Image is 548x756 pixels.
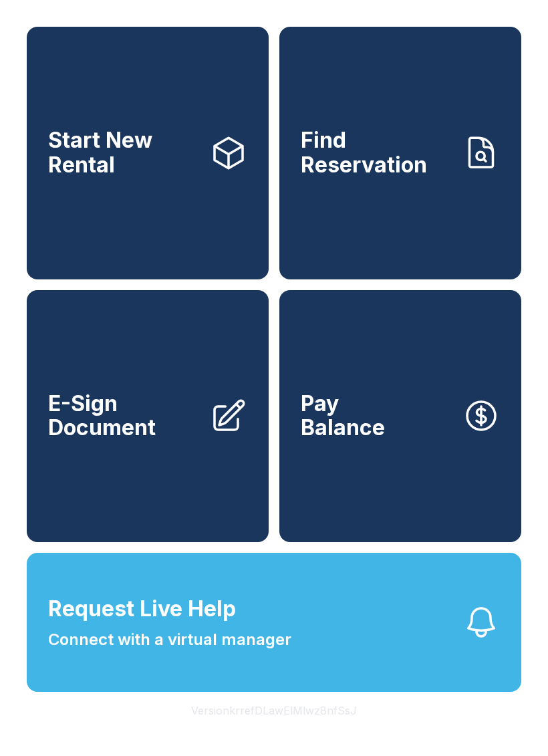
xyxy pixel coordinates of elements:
a: Start New Rental [27,27,269,279]
button: Request Live HelpConnect with a virtual manager [27,553,521,692]
span: Request Live Help [48,593,236,625]
a: Find Reservation [279,27,521,279]
span: Connect with a virtual manager [48,628,291,652]
span: Pay Balance [301,392,385,440]
button: PayBalance [279,290,521,543]
button: VersionkrrefDLawElMlwz8nfSsJ [180,692,368,729]
span: E-Sign Document [48,392,199,440]
a: E-Sign Document [27,290,269,543]
span: Find Reservation [301,128,452,177]
span: Start New Rental [48,128,199,177]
